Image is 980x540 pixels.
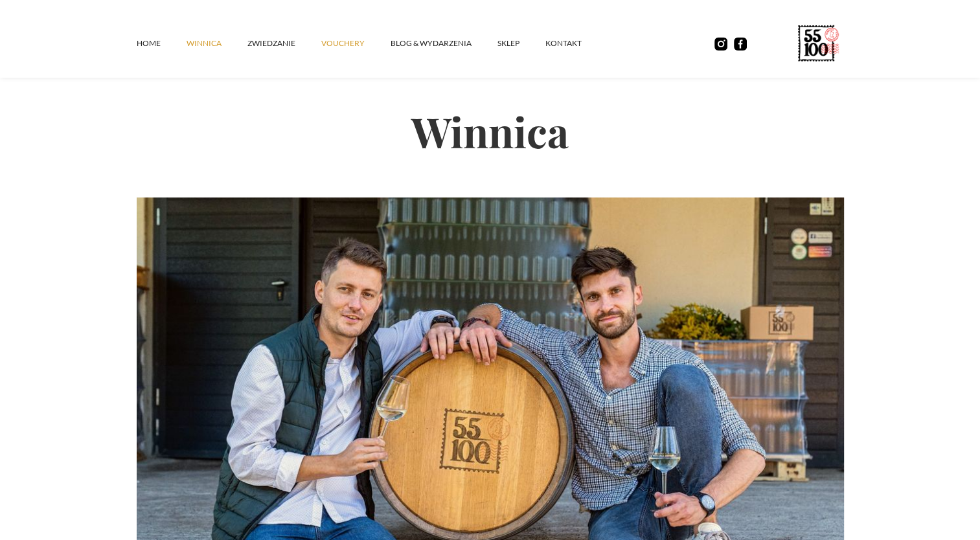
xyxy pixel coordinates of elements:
[321,24,391,63] a: vouchery
[391,24,497,63] a: Blog & Wydarzenia
[137,65,844,197] h2: Winnica
[137,24,187,63] a: Home
[545,24,608,63] a: kontakt
[497,24,545,63] a: SKLEP
[247,24,321,63] a: ZWIEDZANIE
[187,24,247,63] a: winnica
